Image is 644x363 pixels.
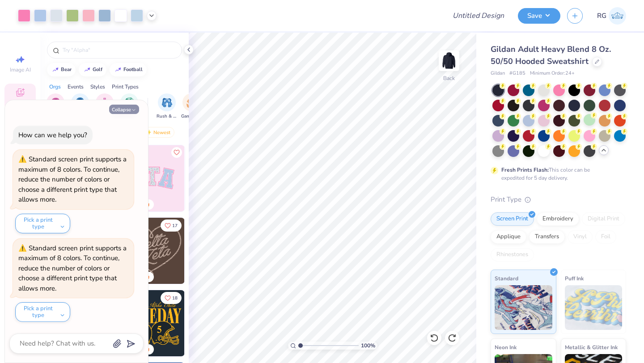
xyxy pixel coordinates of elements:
[529,230,565,244] div: Transfers
[100,97,110,108] img: Club Image
[119,145,185,211] img: 9980f5e8-e6a1-4b4a-8839-2b0e9349023c
[530,70,575,77] span: Minimum Order: 24 +
[184,290,250,356] img: 2b704b5a-84f6-4980-8295-53d958423ff9
[68,83,84,91] div: Events
[157,93,177,120] button: filter button
[84,67,91,72] img: trend_line.gif
[112,83,139,91] div: Print Types
[565,342,618,352] span: Metallic & Glitter Ink
[537,212,579,226] div: Embroidery
[120,93,138,120] button: filter button
[90,83,105,91] div: Styles
[597,7,626,25] a: RG
[184,145,250,211] img: 5ee11766-d822-42f5-ad4e-763472bf8dcf
[96,93,114,120] button: filter button
[184,218,250,284] img: ead2b24a-117b-4488-9b34-c08fd5176a7b
[509,70,525,77] span: # G185
[96,93,114,120] div: filter for Club
[49,83,61,91] div: Orgs
[119,290,185,356] img: b8819b5f-dd70-42f8-b218-32dd770f7b03
[597,11,606,21] span: RG
[75,97,85,108] img: Fraternity Image
[495,285,552,330] img: Standard
[18,244,127,293] div: Standard screen print supports a maximum of 8 colors. To continue, reduce the number of colors or...
[10,66,31,73] span: Image AI
[18,155,127,204] div: Standard screen print supports a maximum of 8 colors. To continue, reduce the number of colors or...
[114,67,122,72] img: trend_line.gif
[491,70,505,77] span: Gildan
[172,296,178,300] span: 18
[10,99,30,106] span: Designs
[140,127,174,138] div: Newest
[491,44,611,67] span: Gildan Adult Heavy Blend 8 Oz. 50/50 Hooded Sweatshirt
[495,342,517,352] span: Neon Ink
[568,230,593,244] div: Vinyl
[52,67,59,72] img: trend_line.gif
[582,212,625,226] div: Digital Print
[595,230,616,244] div: Foil
[181,93,202,120] button: filter button
[62,46,176,55] input: Try "Alpha"
[501,166,549,173] strong: Fresh Prints Flash:
[124,97,135,108] img: Sports Image
[157,93,177,120] div: filter for Rush & Bid
[161,219,182,232] button: Like
[172,224,178,228] span: 17
[186,97,197,108] img: Game Day Image
[79,63,106,76] button: golf
[70,93,90,120] div: filter for Fraternity
[491,248,534,262] div: Rhinestones
[47,93,64,120] button: filter button
[443,74,455,82] div: Back
[501,166,611,182] div: This color can be expedited for 5 day delivery.
[93,67,102,72] div: golf
[361,342,375,350] span: 100 %
[518,8,560,24] button: Save
[491,212,534,226] div: Screen Print
[565,274,584,283] span: Puff Ink
[181,93,202,120] div: filter for Game Day
[445,7,511,25] input: Untitled Design
[171,147,182,158] button: Like
[120,93,138,120] div: filter for Sports
[565,285,623,330] img: Puff Ink
[51,97,61,108] img: Sorority Image
[47,63,76,76] button: bear
[119,218,185,284] img: 12710c6a-dcc0-49ce-8688-7fe8d5f96fe2
[609,7,626,25] img: Riddhi Gattani
[47,93,64,120] div: filter for Sorority
[157,113,177,120] span: Rush & Bid
[491,194,626,205] div: Print Type
[123,67,143,72] div: football
[61,67,72,72] div: bear
[161,292,182,304] button: Like
[181,113,202,120] span: Game Day
[491,230,526,244] div: Applique
[15,302,70,322] button: Pick a print type
[18,131,87,139] div: How can we help you?
[70,93,90,120] button: filter button
[162,97,172,108] img: Rush & Bid Image
[15,214,70,233] button: Pick a print type
[495,274,518,283] span: Standard
[110,63,147,76] button: football
[109,105,139,114] button: Collapse
[440,52,458,70] img: Back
